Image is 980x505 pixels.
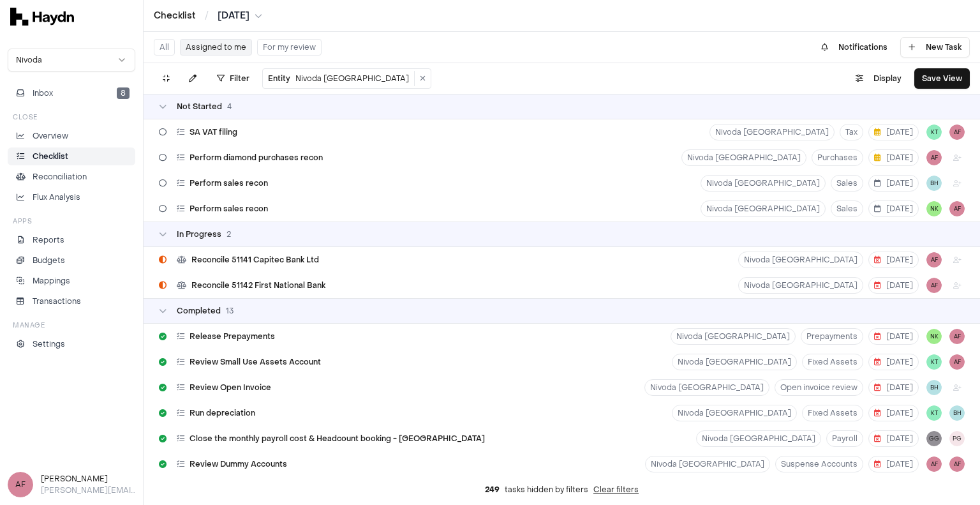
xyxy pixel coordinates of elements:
img: svg+xml,%3c [10,8,74,26]
button: Nivoda [GEOGRAPHIC_DATA] [671,328,796,345]
span: Review Small Use Assets Account [189,357,321,367]
span: Inbox [33,87,53,99]
a: Mappings [8,272,135,290]
h3: Manage [13,320,45,330]
h3: [PERSON_NAME] [41,473,135,485]
button: AF [949,124,965,140]
span: Release Prepayments [189,331,275,342]
button: Nivoda [GEOGRAPHIC_DATA] [672,405,797,421]
p: Reconciliation [33,171,87,183]
span: [DATE] [874,331,913,342]
span: Reconcile 51142 First National Bank [191,280,325,290]
span: Reconcile 51141 Capitec Bank Ltd [191,255,319,265]
a: Budgets [8,252,135,269]
button: Sales [831,175,863,192]
a: Reports [8,231,135,249]
span: Perform sales recon [189,204,268,214]
span: In Progress [177,229,221,239]
span: AF [8,472,33,497]
button: BH [926,176,942,191]
button: [DATE] [218,10,262,22]
span: AF [949,329,965,344]
p: Flux Analysis [33,192,80,203]
h3: Apps [13,216,32,226]
button: Nivoda [GEOGRAPHIC_DATA] [701,200,826,217]
button: BH [926,380,942,395]
button: Filter [209,68,257,89]
button: BH [949,405,965,421]
button: KT [926,405,942,421]
span: 2 [226,229,231,239]
h3: Close [13,112,38,122]
button: [DATE] [868,149,919,166]
button: Fixed Assets [802,405,863,421]
span: 13 [226,306,234,316]
span: Not Started [177,102,222,112]
button: Fixed Assets [802,354,863,370]
button: NK [926,329,942,344]
button: [DATE] [868,379,919,396]
p: Transactions [33,296,81,307]
span: [DATE] [874,382,913,393]
button: [DATE] [868,328,919,345]
button: AF [926,278,942,293]
button: [DATE] [868,456,919,472]
button: AF [949,354,965,370]
button: Tax [840,124,863,140]
a: Reconciliation [8,168,135,186]
button: For my review [257,39,322,56]
span: [DATE] [874,204,913,214]
span: [DATE] [874,433,913,444]
button: GG [926,431,942,446]
button: [DATE] [868,124,919,140]
span: Run depreciation [189,408,255,418]
button: NK [926,201,942,216]
span: AF [926,456,942,472]
span: [DATE] [874,153,913,163]
a: Overview [8,127,135,145]
button: Nivoda [GEOGRAPHIC_DATA] [672,354,797,370]
button: AF [926,150,942,165]
button: [DATE] [868,175,919,192]
button: Nivoda [GEOGRAPHIC_DATA] [644,379,769,396]
span: PG [949,431,965,446]
p: Mappings [33,275,70,287]
p: Settings [33,338,65,350]
span: SA VAT filing [189,127,237,137]
a: Flux Analysis [8,188,135,206]
button: Save View [914,68,970,89]
button: Nivoda [GEOGRAPHIC_DATA] [709,124,835,140]
p: Reports [33,234,64,246]
button: Payroll [826,430,863,447]
nav: breadcrumb [154,10,262,22]
button: All [154,39,175,56]
span: Perform diamond purchases recon [189,153,323,163]
span: KT [926,354,942,370]
span: Entity [268,73,290,84]
button: Nivoda [GEOGRAPHIC_DATA] [681,149,806,166]
span: [DATE] [874,408,913,418]
button: Suspense Accounts [775,456,863,472]
button: [DATE] [868,354,919,370]
a: Transactions [8,292,135,310]
span: 4 [227,102,232,112]
p: [PERSON_NAME][EMAIL_ADDRESS][DOMAIN_NAME] [41,485,135,496]
span: AF [949,456,965,472]
span: [DATE] [874,357,913,367]
button: AF [949,201,965,216]
button: Display [848,68,909,89]
p: Budgets [33,255,65,266]
span: Review Dummy Accounts [189,459,287,469]
button: Clear filters [593,485,639,495]
button: Nivoda [GEOGRAPHIC_DATA] [696,430,821,447]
